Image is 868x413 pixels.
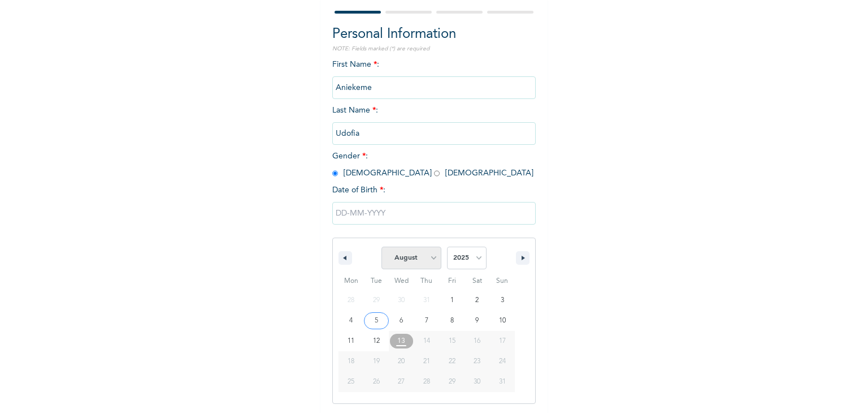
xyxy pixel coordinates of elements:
span: 21 [423,351,430,372]
span: 19 [373,351,380,372]
p: NOTE: Fields marked (*) are required [332,45,536,53]
span: 26 [373,372,380,392]
span: 7 [425,311,428,331]
span: 3 [501,290,504,311]
button: 3 [489,290,515,311]
span: Mon [338,272,364,290]
span: 9 [475,311,479,331]
span: 23 [474,351,480,372]
button: 21 [414,351,440,372]
button: 1 [439,290,465,311]
button: 24 [489,351,515,372]
span: Last Name : [332,106,536,137]
span: Gender : [DEMOGRAPHIC_DATA] [DEMOGRAPHIC_DATA] [332,152,533,177]
span: Thu [414,272,440,290]
button: 17 [489,331,515,351]
button: 25 [338,372,364,392]
span: 15 [449,331,455,351]
button: 8 [439,311,465,331]
span: First Name : [332,61,536,92]
span: 17 [499,331,506,351]
button: 31 [489,372,515,392]
span: 20 [398,351,405,372]
button: 18 [338,351,364,372]
button: 15 [439,331,465,351]
button: 2 [465,290,490,311]
span: 13 [397,331,405,351]
h2: Personal Information [332,24,536,45]
span: 5 [375,311,378,331]
input: Enter your last name [332,122,536,145]
span: 2 [475,290,479,311]
button: 16 [465,331,490,351]
span: 25 [348,372,354,392]
span: 6 [400,311,403,331]
button: 12 [364,331,389,351]
button: 4 [338,311,364,331]
span: Tue [364,272,389,290]
span: 8 [450,311,454,331]
button: 6 [389,311,414,331]
button: 9 [465,311,490,331]
span: 10 [499,311,506,331]
button: 30 [465,372,490,392]
span: 4 [349,311,353,331]
button: 20 [389,351,414,372]
span: 18 [348,351,354,372]
button: 19 [364,351,389,372]
span: 12 [373,331,380,351]
span: Sat [465,272,490,290]
span: 31 [499,372,506,392]
button: 27 [389,372,414,392]
span: 1 [450,290,454,311]
span: 28 [423,372,430,392]
button: 23 [465,351,490,372]
button: 10 [489,311,515,331]
span: 27 [398,372,405,392]
button: 22 [439,351,465,372]
span: 29 [449,372,455,392]
button: 29 [439,372,465,392]
span: 16 [474,331,480,351]
input: Enter your first name [332,76,536,99]
span: 22 [449,351,455,372]
span: 24 [499,351,506,372]
span: 11 [348,331,354,351]
span: 14 [423,331,430,351]
span: 30 [474,372,480,392]
span: Fri [439,272,465,290]
button: 28 [414,372,440,392]
span: Wed [389,272,414,290]
button: 26 [364,372,389,392]
button: 7 [414,311,440,331]
span: Sun [489,272,515,290]
input: DD-MM-YYYY [332,202,536,225]
button: 11 [338,331,364,351]
button: 14 [414,331,440,351]
span: Date of Birth : [332,184,385,196]
button: 13 [389,331,414,351]
button: 5 [364,311,389,331]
